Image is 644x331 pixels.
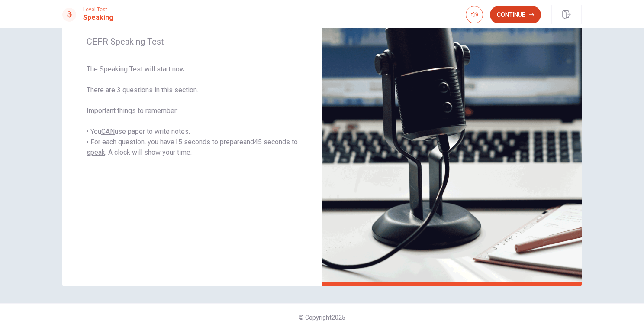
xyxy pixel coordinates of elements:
span: The Speaking Test will start now. There are 3 questions in this section. Important things to reme... [87,64,298,158]
span: CEFR Speaking Test [87,36,298,47]
u: 15 seconds to prepare [174,138,243,146]
span: © Copyright 2025 [299,314,345,321]
span: Level Test [83,6,113,13]
u: CAN [101,127,115,136]
h1: Speaking [83,13,113,23]
button: Continue [490,6,541,23]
